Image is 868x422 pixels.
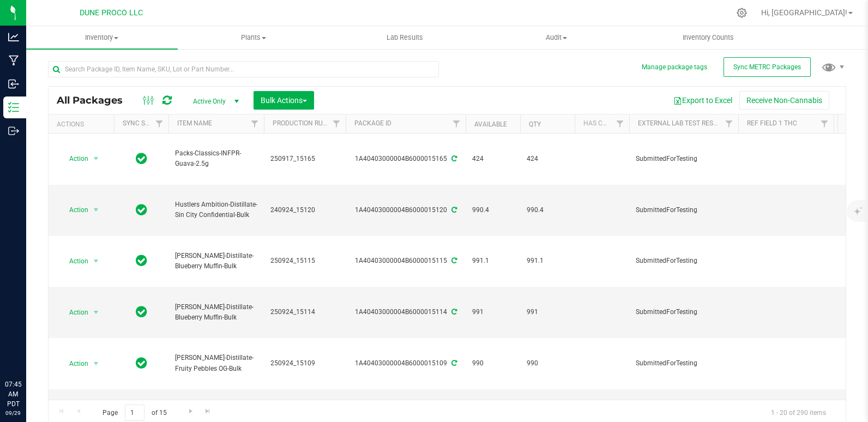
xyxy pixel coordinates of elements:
[529,120,541,128] a: Qty
[57,120,110,128] div: Actions
[5,379,21,409] p: 07:45 AM PDT
[735,8,749,18] div: Manage settings
[448,114,466,133] a: Filter
[175,302,257,323] span: [PERSON_NAME]-Distillate-Blueberry Muffin-Bulk
[59,202,89,218] span: Action
[175,353,257,373] span: [PERSON_NAME]-Distillate-Fruity Pebbles OG-Bulk
[450,206,457,214] span: Sync from Compliance System
[747,119,797,127] a: Ref Field 1 THC
[636,205,732,215] span: SubmittedForTesting
[636,154,732,164] span: SubmittedForTesting
[472,256,514,266] span: 991.1
[474,120,507,128] a: Available
[344,205,467,215] div: 1A40403000004B6000015120
[136,202,147,218] span: In Sync
[642,63,707,72] button: Manage package tags
[638,119,724,127] a: External Lab Test Result
[450,257,457,264] span: Sync from Compliance System
[89,356,103,371] span: select
[183,405,198,419] a: Go to the next page
[344,154,467,164] div: 1A40403000004B6000015165
[668,33,749,43] span: Inventory Counts
[8,79,19,89] inline-svg: Inbound
[11,335,44,367] iframe: Resource center
[450,359,457,367] span: Sync from Compliance System
[200,405,216,419] a: Go to the last page
[527,256,568,266] span: 991.1
[724,57,811,77] button: Sync METRC Packages
[270,358,339,369] span: 250924_15109
[527,358,568,369] span: 990
[89,254,103,269] span: select
[527,154,568,164] span: 424
[270,154,339,164] span: 250917_15165
[632,26,784,49] a: Inventory Counts
[175,148,257,169] span: Packs-Classics-INFPR-Guava-2.5g
[270,307,339,317] span: 250924_15114
[472,358,514,369] span: 990
[636,256,732,266] span: SubmittedForTesting
[175,200,257,220] span: Hustlers Ambition-Distillate-Sin City Confidential-Bulk
[372,33,438,43] span: Lab Results
[136,151,147,166] span: In Sync
[527,205,568,215] span: 990.4
[816,114,834,133] a: Filter
[136,355,147,371] span: In Sync
[136,304,147,319] span: In Sync
[26,26,178,49] a: Inventory
[178,33,329,43] span: Plants
[472,205,514,215] span: 990.4
[59,254,89,269] span: Action
[93,405,176,421] span: Page of 15
[450,308,457,316] span: Sync from Compliance System
[472,307,514,317] span: 991
[59,356,89,371] span: Action
[575,114,629,134] th: Has COA
[8,102,19,113] inline-svg: Inventory
[611,114,629,133] a: Filter
[344,307,467,317] div: 1A40403000004B6000015114
[328,114,346,133] a: Filter
[354,119,391,127] a: Package ID
[136,253,147,268] span: In Sync
[80,8,143,17] span: DUNE PROCO LLC
[59,151,89,166] span: Action
[636,307,732,317] span: SubmittedForTesting
[450,155,457,162] span: Sync from Compliance System
[48,61,439,77] input: Search Package ID, Item Name, SKU, Lot or Part Number...
[57,94,134,106] span: All Packages
[89,305,103,320] span: select
[270,256,339,266] span: 250924_15115
[636,358,732,369] span: SubmittedForTesting
[123,119,165,127] a: Sync Status
[761,8,847,17] span: Hi, [GEOGRAPHIC_DATA]!
[150,114,168,133] a: Filter
[175,251,257,272] span: [PERSON_NAME]-Distillate-Blueberry Muffin-Bulk
[8,32,19,43] inline-svg: Analytics
[246,114,264,133] a: Filter
[762,405,835,421] span: 1 - 20 of 290 items
[177,119,212,127] a: Item Name
[720,114,738,133] a: Filter
[527,307,568,317] span: 991
[481,33,632,43] span: Audit
[8,125,19,136] inline-svg: Outbound
[59,305,89,320] span: Action
[125,405,144,421] input: 1
[344,358,467,369] div: 1A40403000004B6000015109
[739,91,829,110] button: Receive Non-Cannabis
[666,91,739,110] button: Export to Excel
[26,33,178,43] span: Inventory
[261,96,307,105] span: Bulk Actions
[273,119,328,127] a: Production Run
[733,63,801,71] span: Sync METRC Packages
[89,202,103,218] span: select
[270,205,339,215] span: 240924_15120
[5,409,21,417] p: 09/29
[344,256,467,266] div: 1A40403000004B6000015115
[329,26,481,49] a: Lab Results
[178,26,329,49] a: Plants
[472,154,514,164] span: 424
[8,55,19,66] inline-svg: Manufacturing
[481,26,632,49] a: Audit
